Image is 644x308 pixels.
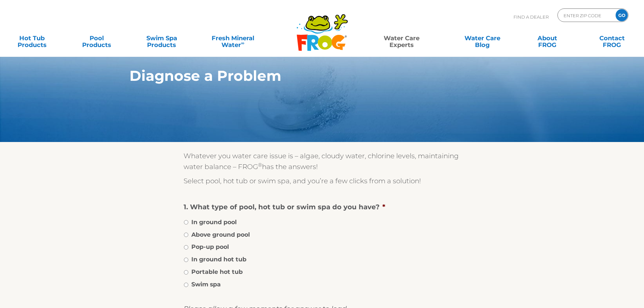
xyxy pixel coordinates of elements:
[587,31,637,45] a: ContactFROG
[191,255,246,264] label: In ground hot tub
[184,150,461,172] p: Whatever you water care issue is – algae, cloudy water, chlorine levels, maintaining water balanc...
[563,10,609,20] input: Zip Code Form
[137,31,187,45] a: Swim SpaProducts
[457,31,507,45] a: Water CareBlog
[361,31,443,45] a: Water CareExperts
[191,280,221,289] label: Swim spa
[72,31,122,45] a: PoolProducts
[129,67,281,85] strong: Diagnose a Problem
[184,175,461,186] p: Select pool, hot tub or swim spa, and you’re a few clicks from a solution!
[7,31,57,45] a: Hot TubProducts
[191,267,243,276] label: Portable hot tub
[191,218,237,227] label: In ground pool
[514,8,549,25] p: Find A Dealer
[191,242,229,251] label: Pop-up pool
[184,203,455,211] label: 1. What type of pool, hot tub or swim spa do you have?
[191,230,250,239] label: Above ground pool
[522,31,572,45] a: AboutFROG
[616,9,628,21] input: GO
[258,162,262,168] sup: ®
[241,40,244,46] sup: ∞
[201,31,264,45] a: Fresh MineralWater∞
